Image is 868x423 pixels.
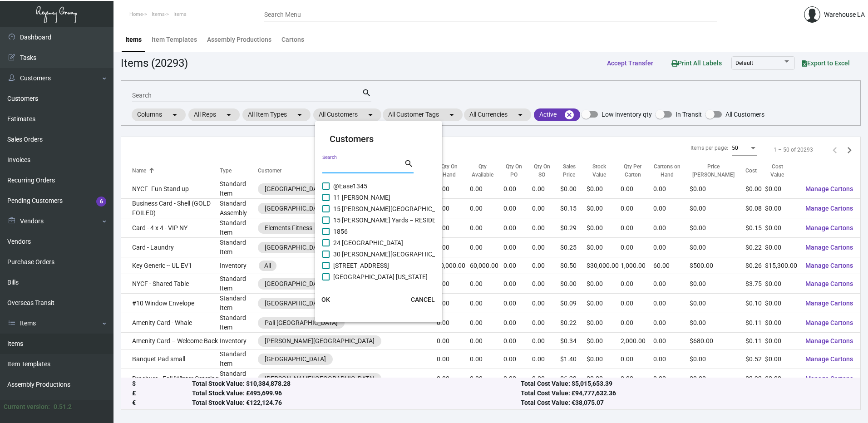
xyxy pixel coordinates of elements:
[333,181,367,192] span: @Ease1345
[411,296,435,303] span: CANCEL
[333,249,488,260] span: 30 [PERSON_NAME][GEOGRAPHIC_DATA] - Residences
[333,237,403,248] span: 24 [GEOGRAPHIC_DATA]
[333,226,348,237] span: 1856
[404,291,442,308] button: CANCEL
[311,291,340,308] button: OK
[4,402,50,412] div: Current version:
[333,192,390,203] span: 11 [PERSON_NAME]
[54,402,72,412] div: 0.51.2
[321,296,330,303] span: OK
[333,271,428,282] span: [GEOGRAPHIC_DATA] [US_STATE]
[333,215,478,226] span: 15 [PERSON_NAME] Yards – RESIDENCES - Inactive
[333,260,389,271] span: [STREET_ADDRESS]
[404,158,414,169] mat-icon: search
[333,203,495,214] span: 15 [PERSON_NAME][GEOGRAPHIC_DATA] – RESIDENCES
[330,132,428,146] mat-card-title: Customers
